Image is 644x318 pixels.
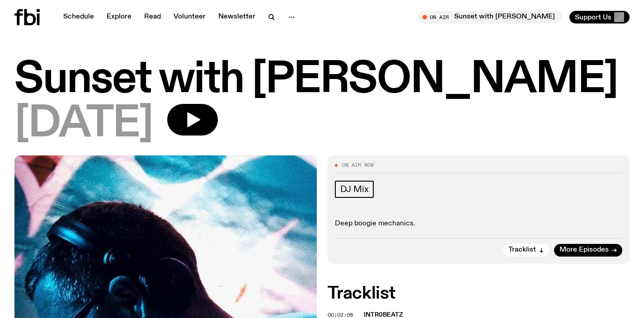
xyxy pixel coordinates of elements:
[101,11,137,23] a: Explore
[335,181,374,198] a: DJ Mix
[508,247,536,253] span: Tracklist
[503,244,550,257] button: Tracklist
[418,11,562,23] button: On AirSunset with [PERSON_NAME]
[14,60,630,100] h1: Sunset with [PERSON_NAME]
[168,11,211,23] a: Volunteer
[328,285,630,302] h2: Tracklist
[342,163,374,168] span: On Air Now
[554,244,622,257] a: More Episodes
[14,104,153,145] span: [DATE]
[58,11,99,23] a: Schedule
[575,13,611,21] span: Support Us
[340,184,369,194] span: DJ Mix
[364,312,403,318] span: intr0beatz
[559,247,609,253] span: More Episodes
[569,11,630,23] button: Support Us
[139,11,166,23] a: Read
[335,220,623,228] p: Deep boogie mechanics.
[213,11,261,23] a: Newsletter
